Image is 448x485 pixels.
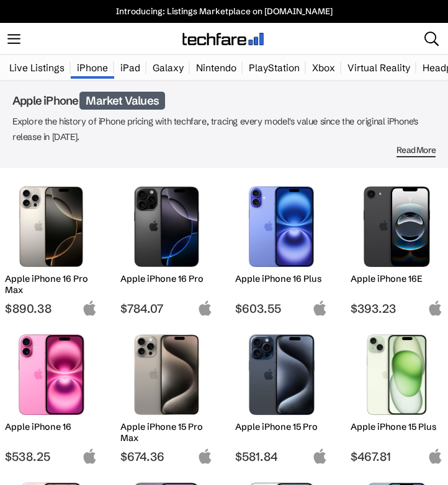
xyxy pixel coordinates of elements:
span: $581.84 [235,449,328,464]
span: Market Values [79,92,165,110]
a: Galaxy [146,56,190,80]
a: iPhone 16 Plus Apple iPhone 16 Plus $603.55 apple-logo [230,180,333,316]
img: apple-logo [312,448,328,464]
a: iPhone 15 Pro Apple iPhone 15 Pro $581.84 apple-logo [230,328,333,464]
a: Virtual Reality [341,56,416,80]
a: iPhone 15 Pro Max Apple iPhone 15 Pro Max $674.36 apple-logo [115,328,218,464]
a: iPhone [71,56,114,80]
h2: Apple iPhone 15 Plus [351,421,443,432]
img: iPhone 15 Pro Max [130,334,204,415]
h2: Apple iPhone 16 Plus [235,273,328,284]
img: apple-logo [428,300,443,316]
h2: Apple iPhone 16 [5,421,97,432]
span: $674.36 [120,449,213,464]
a: Live Listings [3,56,71,80]
h2: Apple iPhone 15 Pro [235,421,328,432]
img: iPhone 16 Plus [244,186,318,267]
h2: Apple iPhone 15 Pro Max [120,421,213,443]
img: iPhone 16 [14,334,88,415]
span: $784.07 [120,301,213,316]
h2: Apple iPhone 16 Pro [120,273,213,284]
img: apple-logo [82,448,97,464]
img: apple-logo [197,448,213,464]
h2: Apple iPhone 16 Pro Max [5,273,97,295]
a: Nintendo [190,56,243,80]
span: $538.25 [5,449,97,464]
a: Xbox [306,56,341,80]
img: apple-logo [428,448,443,464]
div: Read More [12,145,436,155]
a: Introducing: Listings Marketplace on [DOMAIN_NAME] [6,6,442,17]
img: apple-logo [312,300,328,316]
h1: Apple iPhone [12,94,436,108]
span: $467.81 [351,449,443,464]
img: iPhone 16 Pro [130,186,204,267]
p: Explore the history of iPhone pricing with techfare, tracing every model's value since the origin... [12,114,436,145]
a: iPad [114,56,146,80]
h2: Apple iPhone 16E [351,273,443,284]
img: iPhone 16 Pro Max [14,186,88,267]
img: techfare logo [182,33,264,45]
span: Read More [396,145,436,157]
a: iPhone 16 Pro Apple iPhone 16 Pro $784.07 apple-logo [115,180,218,316]
span: $393.23 [351,301,443,316]
span: $603.55 [235,301,328,316]
img: iPhone 16E [360,186,434,267]
img: iPhone 15 Plus [360,334,434,415]
img: apple-logo [82,300,97,316]
img: iPhone 15 Pro [244,334,318,415]
img: apple-logo [197,300,213,316]
span: $890.38 [5,301,97,316]
a: PlayStation [243,56,306,80]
